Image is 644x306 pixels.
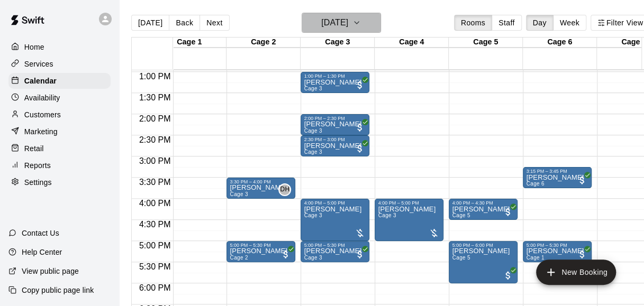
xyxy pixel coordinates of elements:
span: Cage 3 [304,86,322,91]
p: Copy public page link [22,285,94,295]
h6: [DATE] [321,15,348,30]
div: 4:00 PM – 5:00 PM [378,200,440,206]
p: Marketing [24,126,58,137]
a: Marketing [8,124,111,140]
button: [DATE] [302,13,381,33]
span: Cage 2 [230,255,248,261]
a: Availability [8,90,111,106]
span: Dean Hull [283,183,291,196]
span: 2:00 PM [137,114,174,123]
a: Home [8,39,111,55]
span: 4:30 PM [137,220,174,229]
div: 4:00 PM – 5:00 PM: Cage 3 [301,199,369,241]
span: 2:30 PM [137,135,174,144]
span: 6:00 PM [137,283,174,292]
div: 5:00 PM – 6:00 PM [452,243,514,248]
div: 4:00 PM – 4:30 PM [452,200,514,206]
button: Staff [492,15,522,31]
span: Cage 3 [304,255,322,261]
a: Customers [8,107,111,123]
div: 5:00 PM – 6:00 PM: Cage 5 [449,241,518,283]
span: All customers have paid [355,249,365,259]
div: 5:00 PM – 5:30 PM: Aidan Apolinar [301,241,369,262]
button: Rooms [454,15,492,31]
span: Cage 5 [452,212,470,218]
button: Next [199,15,229,31]
div: 2:00 PM – 2:30 PM [304,116,366,121]
span: 1:30 PM [137,93,174,102]
div: Cage 4 [375,38,449,48]
div: 4:00 PM – 5:00 PM: Cage 3 [375,199,443,241]
div: 5:00 PM – 5:30 PM: Brayson Starnes [226,241,295,262]
span: All customers have paid [280,249,291,259]
span: 5:00 PM [137,241,174,250]
div: 1:00 PM – 1:30 PM [304,73,366,79]
span: All customers have paid [503,207,513,217]
div: Cage 3 [301,38,375,48]
div: 2:30 PM – 3:00 PM [304,137,366,142]
p: Retail [24,143,44,154]
div: 5:00 PM – 5:30 PM: Luke Gonzales [523,241,592,262]
p: Customers [24,109,61,120]
button: Back [169,15,200,31]
span: 5:30 PM [137,262,174,271]
span: Cage 3 [304,212,322,218]
span: 4:00 PM [137,199,174,208]
span: All customers have paid [355,80,365,90]
span: Cage 3 [378,212,396,218]
a: Settings [8,174,111,190]
button: Week [553,15,586,31]
div: Cage 6 [523,38,597,48]
div: 1:00 PM – 1:30 PM: Cage 3 [301,72,369,93]
div: 3:30 PM – 4:00 PM [230,179,292,184]
div: 3:30 PM – 4:00 PM: Eli Hull [226,178,295,199]
p: Help Center [22,247,62,257]
a: Services [8,56,111,72]
span: Cage 3 [304,128,322,134]
span: 1:00 PM [137,72,174,81]
div: 5:00 PM – 5:30 PM [526,243,588,248]
div: 3:15 PM – 3:45 PM: Cage 6 [523,167,592,188]
span: 3:00 PM [137,156,174,165]
span: All customers have paid [577,249,587,259]
div: 4:00 PM – 5:00 PM [304,200,366,206]
p: Contact Us [22,228,59,238]
div: 5:00 PM – 5:30 PM [304,243,366,248]
span: All customers have paid [503,270,513,281]
div: Calendar [8,73,111,89]
div: Cage 2 [226,38,301,48]
p: Settings [24,177,52,188]
div: Cage 1 [152,38,226,48]
span: 3:30 PM [137,178,174,187]
p: Availability [24,92,60,103]
div: 3:15 PM – 3:45 PM [526,169,588,174]
a: Retail [8,141,111,156]
div: 2:00 PM – 2:30 PM: Mason Murphy [301,114,369,135]
div: 5:00 PM – 5:30 PM [230,243,292,248]
span: Cage 3 [230,191,248,197]
button: add [536,259,616,285]
span: All customers have paid [355,143,365,154]
span: Cage 5 [452,255,470,261]
p: Home [24,42,44,52]
p: Calendar [24,76,57,86]
span: Cage 3 [304,149,322,155]
div: 2:30 PM – 3:00 PM: Mason Murphy [301,135,369,156]
div: Dean Hull [278,183,291,196]
span: DH [280,184,289,195]
a: Reports [8,157,111,173]
span: All customers have paid [355,122,365,133]
div: Cage 5 [449,38,523,48]
button: Day [526,15,554,31]
span: Cage 6 [526,181,544,187]
span: All customers have paid [577,175,587,186]
span: Cage 1 [526,255,544,261]
p: View public page [22,266,79,276]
